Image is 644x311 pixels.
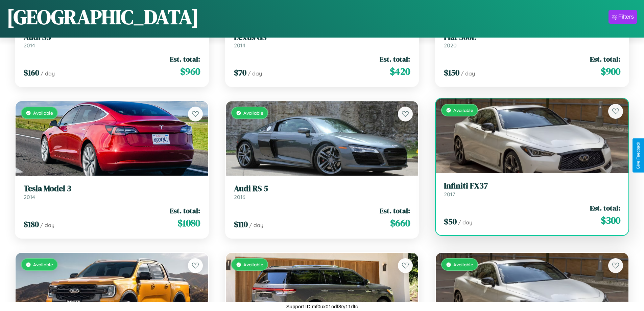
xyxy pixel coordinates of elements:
span: / day [248,70,262,77]
span: Est. total: [380,206,410,216]
span: / day [249,222,263,228]
button: Filters [609,10,637,24]
span: $ 960 [180,65,200,78]
span: $ 660 [390,216,410,230]
span: 2014 [24,194,35,200]
span: 2017 [444,191,455,198]
div: Give Feedback [636,142,641,169]
div: Filters [618,14,634,20]
h3: Infiniti FX37 [444,181,620,191]
span: Available [33,110,53,116]
span: $ 300 [601,214,620,227]
h1: [GEOGRAPHIC_DATA] [7,3,199,31]
h3: Tesla Model 3 [24,184,200,194]
span: $ 110 [234,219,248,230]
a: Infiniti FX372017 [444,181,620,198]
a: Audi S52014 [24,32,200,49]
span: Est. total: [590,54,620,64]
span: Available [453,262,473,267]
span: Available [453,107,473,113]
a: Fiat 500L2020 [444,32,620,49]
span: $ 420 [390,65,410,78]
h3: Audi RS 5 [234,184,410,194]
a: Tesla Model 32014 [24,184,200,200]
span: Est. total: [170,54,200,64]
span: $ 1080 [177,216,200,230]
span: Est. total: [170,206,200,216]
span: $ 150 [444,67,459,78]
span: $ 180 [24,219,39,230]
span: / day [461,70,475,77]
span: / day [41,70,55,77]
span: 2020 [444,42,457,49]
span: $ 70 [234,67,246,78]
a: Audi RS 52016 [234,184,410,200]
span: Available [33,262,53,267]
p: Support ID: mf0ux01odf8ry11rltc [286,302,358,311]
span: Est. total: [380,54,410,64]
span: $ 50 [444,216,457,227]
span: $ 160 [24,67,39,78]
span: 2014 [234,42,245,49]
span: Available [243,262,263,267]
span: $ 900 [601,65,620,78]
span: 2014 [24,42,35,49]
span: / day [458,219,472,226]
span: / day [40,222,54,228]
span: 2016 [234,194,245,200]
span: Est. total: [590,203,620,213]
a: Lexus GS2014 [234,32,410,49]
span: Available [243,110,263,116]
